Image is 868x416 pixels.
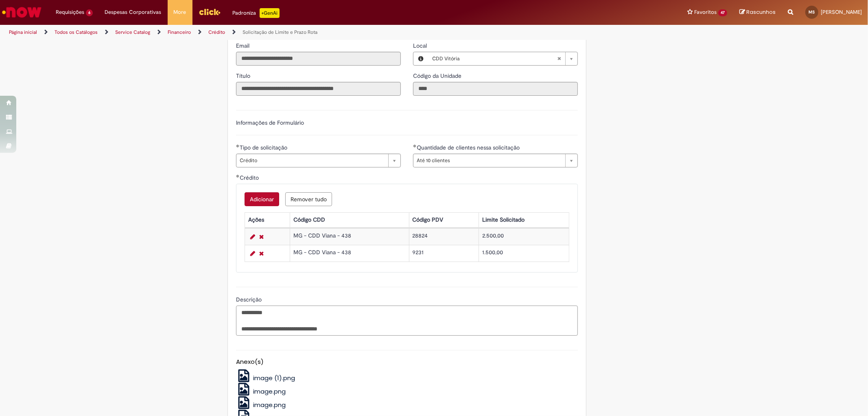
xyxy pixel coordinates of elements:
span: Requisições [56,8,84,16]
a: Service Catalog [115,29,150,35]
a: Editar Linha 2 [248,249,257,258]
a: Rascunhos [739,9,776,16]
a: Todos os Catálogos [55,29,98,35]
td: 28824 [409,228,479,245]
span: Somente leitura - Código da Unidade [413,72,463,79]
h5: Anexo(s) [236,359,578,365]
th: Código PDV [409,212,479,227]
td: MG - CDD Viana - 438 [290,245,409,262]
a: Editar Linha 1 [248,232,257,242]
div: Padroniza [233,8,280,18]
input: Título [236,82,401,96]
span: More [174,8,186,16]
a: Remover linha 1 [257,232,266,242]
textarea: Descrição [236,306,578,336]
th: Limite Solicitado [479,212,569,227]
p: +GenAi [260,8,280,18]
img: ServiceNow [1,4,43,20]
label: Informações de Formulário [236,119,304,126]
span: Quantidade de clientes nessa solicitação [417,144,521,151]
span: Obrigatório Preenchido [236,144,240,147]
abbr: Limpar campo Local [553,52,565,65]
a: Solicitação de Limite e Prazo Rota [243,29,317,35]
th: Ações [245,212,290,227]
input: Código da Unidade [413,82,578,96]
span: Descrição [236,296,263,303]
span: CDD Vitória [432,52,557,65]
span: Despesas Corporativas [105,8,162,16]
span: Tipo de solicitação [240,144,289,151]
button: Remove all rows for Crédito [285,192,332,206]
img: click_logo_yellow_360x200.png [199,6,221,18]
span: Crédito [240,174,260,181]
td: 1.500,00 [479,245,569,262]
a: Financeiro [168,29,191,35]
span: Somente leitura - Título [236,72,252,79]
span: 6 [86,9,93,16]
ul: Trilhas de página [6,25,573,40]
span: 47 [718,9,727,16]
span: Até 10 clientes [417,154,561,167]
span: image.png [253,401,286,409]
span: image (1).png [253,374,295,382]
span: Favoritos [694,8,717,16]
input: Email [236,52,401,66]
td: MG - CDD Viana - 438 [290,228,409,245]
th: Código CDD [290,212,409,227]
span: image.png [253,387,286,396]
span: MS [809,9,815,15]
a: image.png [236,387,286,396]
button: Local, Visualizar este registro CDD Vitória [413,52,428,65]
a: Página inicial [9,29,37,35]
span: Rascunhos [746,8,776,16]
span: Obrigatório Preenchido [413,144,417,147]
a: image (1).png [236,374,295,382]
a: image.png [236,401,286,409]
td: 2.500,00 [479,228,569,245]
span: Local [413,42,429,49]
a: Remover linha 2 [257,249,266,258]
label: Somente leitura - Email [236,42,251,50]
span: [PERSON_NAME] [821,9,862,15]
span: Obrigatório Preenchido [236,174,240,178]
span: Somente leitura - Email [236,42,251,49]
span: Crédito [240,154,384,167]
a: CDD VitóriaLimpar campo Local [428,52,577,65]
td: 9231 [409,245,479,262]
a: Crédito [208,29,225,35]
label: Somente leitura - Código da Unidade [413,72,463,80]
button: Add a row for Crédito [245,192,279,206]
label: Somente leitura - Título [236,72,252,80]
